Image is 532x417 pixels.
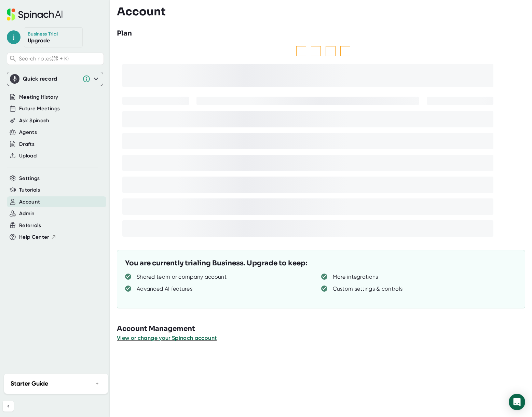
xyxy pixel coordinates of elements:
span: Search notes (⌘ + K) [19,55,102,62]
div: Open Intercom Messenger [509,394,525,410]
div: Quick record [10,72,100,86]
button: Agents [19,128,37,136]
a: Upgrade [28,37,50,44]
div: Business Trial [28,31,59,37]
button: Referrals [19,222,41,230]
span: View or change your Spinach account [117,335,217,341]
div: Shared team or company account [137,274,227,280]
h3: Account [117,5,166,18]
button: Account [19,198,40,206]
h3: Plan [117,28,132,39]
button: Tutorials [19,186,40,194]
button: Settings [19,175,40,182]
button: Help Center [19,233,56,241]
div: More integrations [333,274,378,280]
div: Quick record [23,75,79,82]
h2: Starter Guide [11,379,48,388]
h3: You are currently trialing Business. Upgrade to keep: [125,258,307,268]
span: Help Center [19,233,49,241]
button: + [93,379,101,389]
div: Custom settings & controls [333,286,403,292]
button: Ask Spinach [19,117,50,125]
button: View or change your Spinach account [117,334,217,342]
h3: Account Management [117,324,532,334]
button: Collapse sidebar [3,401,14,412]
button: Meeting History [19,93,58,101]
div: Advanced AI features [137,286,192,292]
button: Admin [19,210,35,218]
button: Drafts [19,140,35,148]
button: Upload [19,152,37,160]
button: Future Meetings [19,105,60,113]
span: j [7,30,21,44]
